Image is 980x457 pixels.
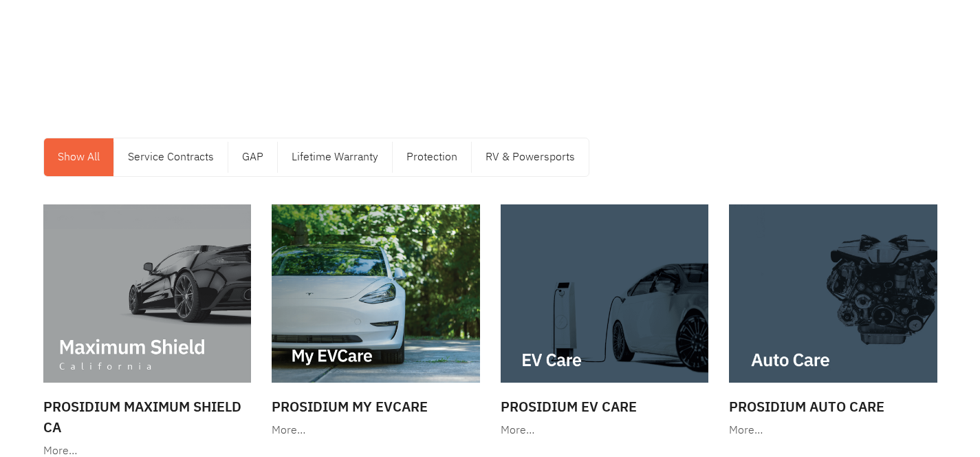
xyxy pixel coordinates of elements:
[272,421,480,440] div: More…
[265,198,487,447] a: Prosidium My EVCare More…
[501,396,709,417] h3: Prosidium EV Care
[729,396,937,417] h3: Prosidium Auto Care
[494,198,716,447] a: Prosidium EV Care More…
[114,138,228,176] a: Service Contracts
[472,138,589,176] a: RV & Powersports
[729,421,937,440] div: More…
[44,138,589,176] nav: Menu
[228,138,277,176] a: GAP
[43,396,252,438] h3: Prosidium Maximum Shield CA
[393,138,471,176] a: Protection
[278,138,392,176] a: Lifetime Warranty
[501,421,709,440] div: More…
[722,198,944,447] a: Prosidium Auto Care More…
[272,396,480,417] h3: Prosidium My EVCare
[44,138,113,176] a: Show All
